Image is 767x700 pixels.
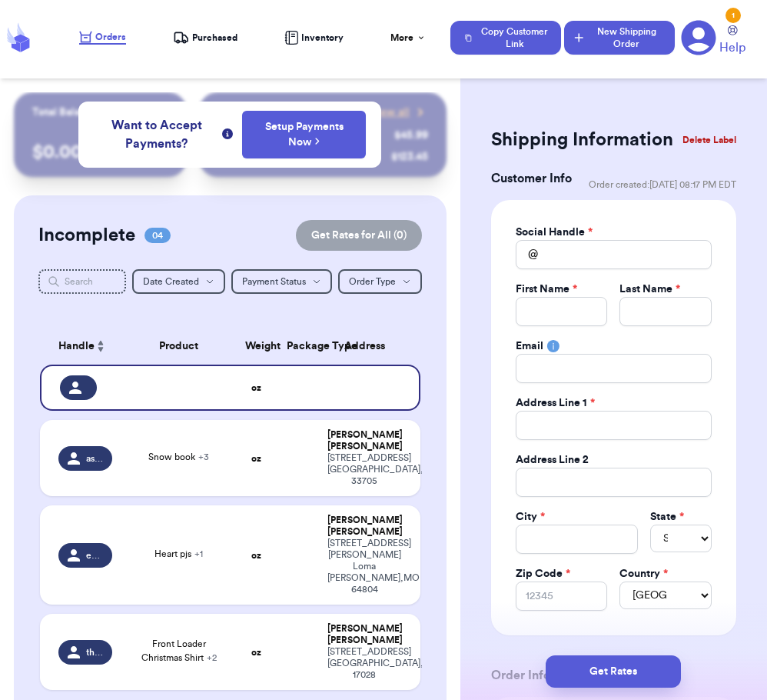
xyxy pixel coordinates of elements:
span: Payment Status [242,277,306,286]
button: New Shipping Order [564,21,675,55]
button: Date Created [132,269,225,294]
label: Country [619,566,668,582]
span: Snow book [148,452,209,462]
button: Order Type [338,269,422,294]
span: Purchased [192,32,237,44]
span: Front Loader Christmas Shirt [141,639,217,662]
th: Address [318,328,420,365]
div: 1 [725,8,741,23]
a: Orders [79,31,126,45]
label: First Name [516,282,577,297]
a: Inventory [284,31,344,45]
span: Handle [58,338,95,355]
label: Address Line 1 [516,395,595,411]
button: Payment Status [231,269,332,294]
label: Social Handle [516,225,593,240]
span: Heart pjs [154,549,203,558]
span: thelittleoceanbearshop [86,646,103,658]
button: Delete Label [676,123,742,157]
span: Inventory [301,32,344,44]
h3: Customer Info [491,169,572,188]
div: @ [516,240,538,269]
span: Order created: [DATE] 08:17 PM EDT [589,178,736,191]
input: 12345 [516,582,608,611]
span: 04 [144,228,171,243]
div: [STREET_ADDRESS][PERSON_NAME] Loma [PERSON_NAME] , MO 64804 [327,538,402,595]
p: Total Balance [32,105,98,120]
label: Zip Code [516,566,570,582]
strong: oz [251,551,261,560]
button: Get Rates [546,655,681,688]
button: Setup Payments Now [242,111,367,158]
span: Date Created [143,277,199,286]
p: $ 0.00 [32,140,168,165]
div: [PERSON_NAME] [PERSON_NAME] [327,515,402,538]
div: $ 45.99 [394,128,428,143]
span: Orders [95,31,126,43]
span: + 1 [194,549,203,558]
span: Want to Accept Payments? [94,116,218,153]
a: Help [719,25,745,57]
h2: Shipping Information [491,128,673,152]
strong: oz [251,383,261,392]
label: Last Name [619,282,680,297]
span: Help [719,38,745,57]
button: Sort ascending [95,337,107,355]
input: Search [38,269,126,294]
div: [PERSON_NAME] [PERSON_NAME] [327,623,402,646]
span: emma_moore21 [86,549,103,562]
strong: oz [251,648,261,657]
a: 1 [681,20,716,55]
th: Weight [236,328,277,365]
span: ashleyorvik [86,452,103,465]
div: $ 123.45 [391,149,428,165]
a: View all [370,105,428,120]
button: Copy Customer Link [450,21,561,55]
label: Address Line 2 [516,452,589,468]
label: City [516,509,545,525]
h2: Incomplete [38,223,135,248]
th: Product [121,328,236,365]
strong: oz [251,454,261,463]
span: Order Type [349,277,396,286]
a: Purchased [173,30,237,45]
label: State [650,509,684,525]
span: + 2 [207,653,217,662]
a: Setup Payments Now [258,119,350,150]
th: Package Type [277,328,318,365]
div: [PERSON_NAME] [PERSON_NAME] [327,429,402,452]
button: Get Rates for All (0) [296,220,422,251]
div: [STREET_ADDRESS] [GEOGRAPHIC_DATA] , FL 33705 [327,452,402,487]
span: View all [370,105,410,120]
label: Email [516,338,543,354]
div: More [390,32,426,44]
div: [STREET_ADDRESS] [GEOGRAPHIC_DATA] , PA 17028 [327,646,402,681]
span: + 3 [198,452,209,462]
